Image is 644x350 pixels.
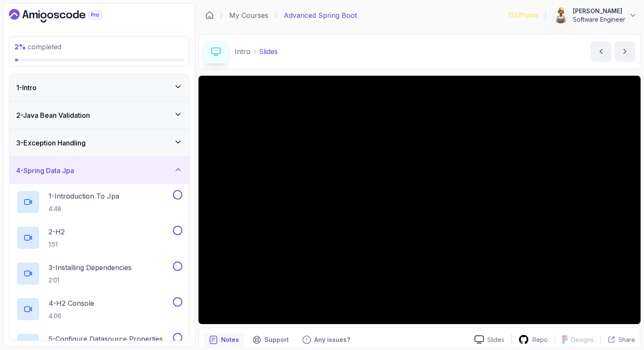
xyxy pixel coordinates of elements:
[591,41,611,62] button: previous content
[284,10,357,20] p: Advanced Spring Boot
[573,15,625,24] p: Software Engineer
[509,11,538,20] p: 1337 Points
[16,297,182,321] button: 4-H2 Console4:06
[49,276,132,285] p: 2:01
[16,262,182,285] button: 3-Installing Dependencies2:01
[9,74,189,101] button: 1-Intro
[221,336,239,344] p: Notes
[49,240,65,249] p: 1:51
[487,336,504,344] p: Slides
[615,41,635,62] button: next content
[264,336,289,344] p: Support
[553,7,569,23] img: user profile image
[571,336,594,344] p: Designs
[247,333,294,347] button: Support button
[552,7,637,24] button: user profile image[PERSON_NAME]Software Engineer
[512,334,555,345] a: Repo
[468,335,511,344] a: Slides
[204,333,244,347] button: notes button
[16,165,74,176] h3: 4 - Spring Data Jpa
[14,43,26,51] span: 2 %
[601,336,635,344] button: Share
[229,10,268,20] a: My Courses
[9,157,189,184] button: 4-Spring Data Jpa
[49,205,119,213] p: 4:48
[259,46,278,57] p: Slides
[9,129,189,157] button: 3-Exception Handling
[16,226,182,250] button: 2-H21:51
[314,336,350,344] p: Any issues?
[49,227,65,237] p: 2 - H2
[49,191,119,201] p: 1 - Introduction To Jpa
[573,7,625,15] p: [PERSON_NAME]
[49,298,94,308] p: 4 - H2 Console
[482,135,635,312] iframe: chat widget
[14,43,61,51] span: completed
[16,138,86,148] h3: 3 - Exception Handling
[16,83,37,93] h3: 1 - Intro
[532,336,548,344] p: Repo
[9,102,189,129] button: 2-Java Bean Validation
[16,190,182,214] button: 1-Introduction To Jpa4:48
[205,11,214,20] a: Dashboard
[235,46,250,57] p: Intro
[49,334,163,344] p: 5 - Configure Datasource Properties
[9,9,121,23] a: Dashboard
[49,312,94,320] p: 4:06
[297,333,355,347] button: Feedback button
[16,110,90,120] h3: 2 - Java Bean Validation
[49,262,132,273] p: 3 - Installing Dependencies
[608,316,635,341] iframe: chat widget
